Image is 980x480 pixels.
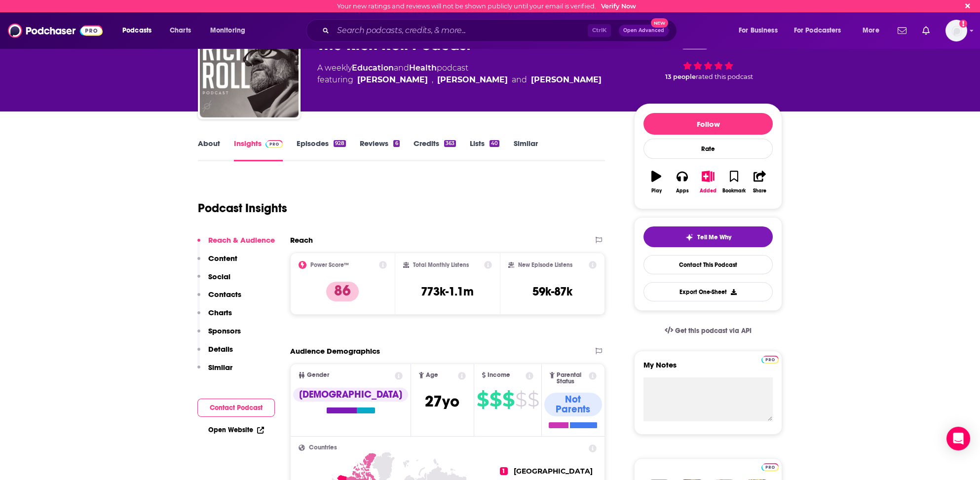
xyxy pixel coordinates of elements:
[657,319,759,343] a: Get this podcast via API
[761,356,779,364] img: Podchaser Pro
[414,139,456,161] a: Credits363
[695,164,721,200] button: Added
[197,254,237,272] button: Content
[208,326,241,335] p: Sponsors
[685,233,693,241] img: tell me why sparkle
[210,24,245,37] span: Monitoring
[623,28,664,33] span: Open Advanced
[669,164,695,200] button: Apps
[444,140,456,147] div: 363
[643,282,773,301] button: Export One-Sheet
[651,188,662,194] div: Play
[490,392,501,407] span: $
[722,188,746,194] div: Bookmark
[557,372,587,385] span: Parental Status
[945,20,967,41] img: User Profile
[234,139,283,161] a: InsightsPodchaser Pro
[426,372,438,378] span: Age
[753,188,766,194] div: Share
[265,140,283,148] img: Podchaser Pro
[197,272,230,290] button: Social
[421,284,474,299] h3: 773k-1.1m
[163,23,197,38] a: Charts
[317,74,602,86] span: featuring
[665,73,696,80] span: 13 people
[788,23,856,38] button: open menu
[856,23,892,38] button: open menu
[293,388,408,402] div: [DEMOGRAPHIC_DATA]
[544,393,602,416] div: Not Parents
[697,233,731,241] span: Tell Me Why
[197,326,241,344] button: Sponsors
[619,25,669,37] button: Open AdvancedNew
[601,2,636,10] a: Verify Now
[425,392,459,411] span: 27 yo
[588,24,611,37] span: Ctrl K
[333,23,588,38] input: Search podcasts, credits, & more...
[676,188,689,194] div: Apps
[518,261,572,268] h2: New Episode Listens
[203,23,258,38] button: open menu
[739,24,778,37] span: For Business
[437,74,508,86] div: [PERSON_NAME]
[309,444,337,451] span: Countries
[946,427,970,450] div: Open Intercom Messenger
[502,392,514,407] span: $
[515,392,527,407] span: $
[122,24,151,37] span: Podcasts
[337,2,636,10] div: Your new ratings and reviews will not be shown publicly until your email is verified.
[863,24,879,37] span: More
[197,290,241,308] button: Contacts
[696,73,753,80] span: rated this podcast
[334,140,346,147] div: 928
[747,164,773,200] button: Share
[761,463,779,471] img: Podchaser Pro
[115,23,164,38] button: open menu
[208,290,241,299] p: Contacts
[409,63,437,73] a: Health
[675,327,752,335] span: Get this podcast via API
[197,363,232,381] button: Similar
[512,74,527,86] span: and
[761,354,779,364] a: Pro website
[651,18,669,28] span: New
[310,261,349,268] h2: Power Score™
[643,255,773,274] a: Contact This Podcast
[393,140,399,147] div: 6
[959,20,967,28] svg: Email not verified
[794,24,841,37] span: For Podcasters
[514,467,593,476] span: [GEOGRAPHIC_DATA]
[532,284,572,299] h3: 59k-87k
[352,63,394,73] a: Education
[197,399,275,417] button: Contact Podcast
[198,139,220,161] a: About
[357,74,428,86] a: Rich Roll
[643,113,773,135] button: Follow
[317,62,602,86] div: A weekly podcast
[643,360,773,377] label: My Notes
[360,139,399,161] a: Reviews6
[200,19,299,117] img: The Rich Roll Podcast
[432,74,433,86] span: ,
[297,139,346,161] a: Episodes928
[477,392,489,407] span: $
[513,139,537,161] a: Similar
[208,363,232,372] p: Similar
[945,20,967,41] span: Logged in as BretAita
[643,226,773,247] button: tell me why sparkleTell Me Why
[197,308,232,326] button: Charts
[470,139,499,161] a: Lists40
[945,20,967,41] button: Show profile menu
[208,426,264,434] a: Open Website
[8,21,103,40] img: Podchaser - Follow, Share and Rate Podcasts
[700,188,716,194] div: Added
[531,74,602,86] div: [PERSON_NAME]
[197,344,233,363] button: Details
[634,26,782,87] div: 86 13 peoplerated this podcast
[290,235,313,245] h2: Reach
[307,372,329,378] span: Gender
[394,63,409,73] span: and
[208,235,275,245] p: Reach & Audience
[208,254,237,263] p: Content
